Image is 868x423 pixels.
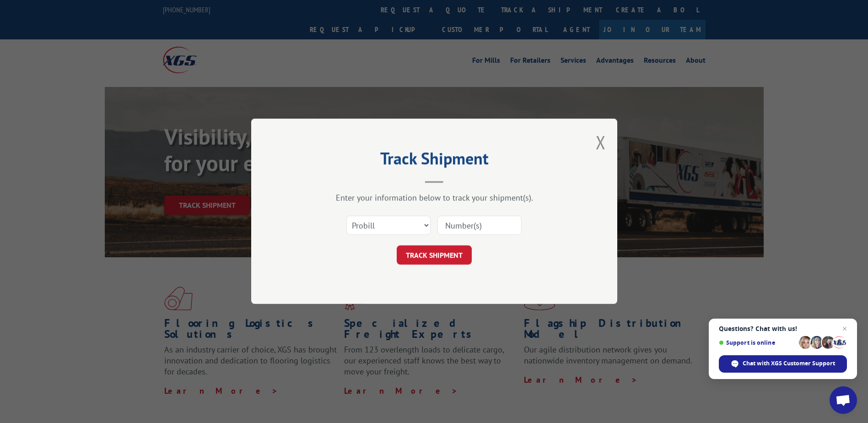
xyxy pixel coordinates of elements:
input: Number(s) [437,216,522,235]
span: Support is online [719,339,796,346]
div: Open chat [830,386,857,414]
div: Chat with XGS Customer Support [719,355,847,373]
span: Chat with XGS Customer Support [743,359,835,368]
span: Close chat [839,323,850,334]
h2: Track Shipment [297,152,571,169]
div: Enter your information below to track your shipment(s). [297,193,571,203]
span: Questions? Chat with us! [719,325,847,332]
button: TRACK SHIPMENT [397,246,472,265]
button: Close modal [596,130,606,154]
